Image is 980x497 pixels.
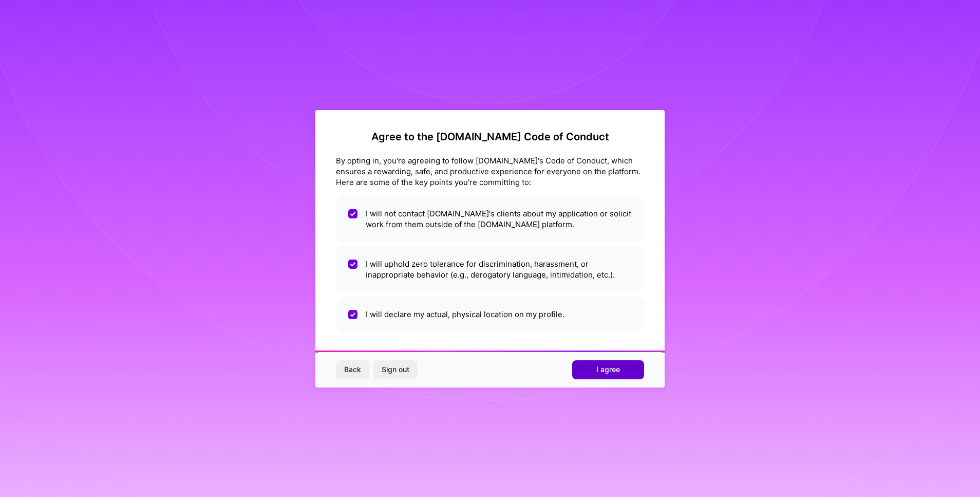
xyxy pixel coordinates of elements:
button: Back [336,360,369,379]
span: I agree [596,364,620,375]
span: Back [344,364,361,375]
li: I will declare my actual, physical location on my profile. [336,297,644,332]
li: I will not contact [DOMAIN_NAME]'s clients about my application or solicit work from them outside... [336,196,644,242]
h2: Agree to the [DOMAIN_NAME] Code of Conduct [336,131,644,143]
div: By opting in, you're agreeing to follow [DOMAIN_NAME]'s Code of Conduct, which ensures a rewardin... [336,155,644,188]
button: Sign out [373,360,418,379]
li: I will uphold zero tolerance for discrimination, harassment, or inappropriate behavior (e.g., der... [336,246,644,292]
button: I agree [572,360,644,379]
span: Sign out [382,364,409,375]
